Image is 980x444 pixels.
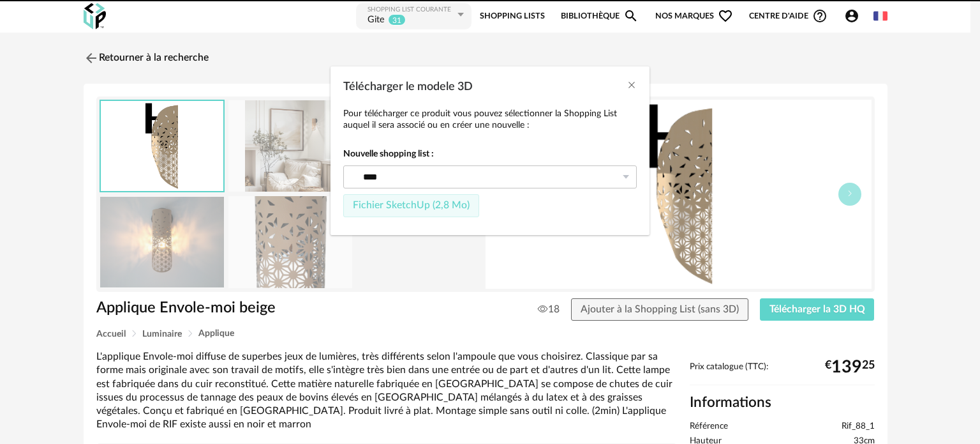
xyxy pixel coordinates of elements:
[343,108,637,131] p: Pour télécharger ce produit vous pouvez sélectionner la Shopping List auquel il sera associé ou e...
[343,81,473,93] span: Télécharger le modele 3D
[343,194,479,217] button: Fichier SketchUp (2,8 Mo)
[627,79,637,93] button: Close
[343,148,637,160] strong: Nouvelle shopping list :
[330,66,650,235] div: Télécharger le modele 3D
[353,200,470,210] span: Fichier SketchUp (2,8 Mo)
